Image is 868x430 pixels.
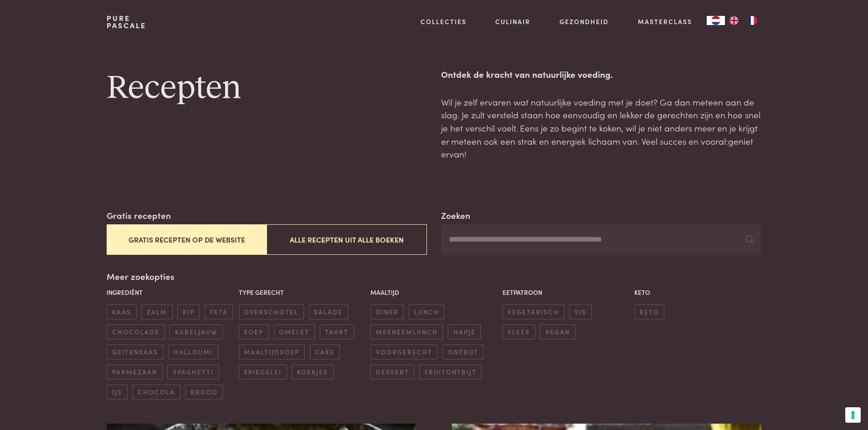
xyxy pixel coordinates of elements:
span: kaas [107,304,136,319]
span: parmezaan [107,364,162,379]
label: Zoeken [441,209,470,222]
span: chocolade [107,324,164,339]
h1: Recepten [107,68,426,109]
p: Keto [634,288,761,297]
span: geitenkaas [107,344,163,359]
p: Maaltijd [370,288,498,297]
span: koekjes [292,364,334,379]
span: diner [370,304,404,319]
span: vlees [503,324,535,339]
span: kip [177,304,200,319]
p: Eetpatroon [503,288,630,297]
span: dessert [370,364,414,379]
span: salade [309,304,348,319]
a: PurePascale [107,15,146,29]
span: fruitontbijt [419,364,482,379]
span: vis [569,304,591,319]
span: ontbijt [442,344,483,359]
span: ijs [107,384,127,400]
span: soep [239,324,269,339]
span: lunch [409,304,444,319]
ul: Language list [725,16,761,25]
span: kabeljauw [169,324,222,339]
label: Gratis recepten [107,209,171,222]
span: omelet [274,324,315,339]
span: hapje [448,324,481,339]
button: Gratis recepten op de website [107,224,267,255]
button: Uw voorkeuren voor toestemming voor trackingtechnologieën [845,407,861,423]
p: Wil je zelf ervaren wat natuurlijke voeding met je doet? Ga dan meteen aan de slag. Je zult verst... [441,96,761,161]
a: Masterclass [638,17,692,26]
a: FR [743,16,761,25]
a: NL [707,16,725,25]
span: maaltijdsoep [239,344,305,359]
p: Ingrediënt [107,288,234,297]
a: Gezondheid [560,17,609,26]
span: brood [185,384,223,400]
p: Type gerecht [239,288,366,297]
div: Language [707,16,725,25]
span: keto [634,304,664,319]
span: meeneemlunch [370,324,443,339]
button: Alle recepten uit alle boeken [267,224,426,255]
a: EN [725,16,743,25]
span: zalm [141,304,172,319]
a: Culinair [495,17,530,26]
span: spaghetti [167,364,219,379]
strong: Ontdek de kracht van natuurlijke voeding. [441,68,613,80]
span: chocola [132,384,180,400]
span: feta [205,304,233,319]
span: ovenschotel [239,304,304,319]
span: taart [320,324,354,339]
span: cake [310,344,340,359]
span: vegan [540,324,575,339]
span: vegetarisch [503,304,565,319]
span: voorgerecht [370,344,437,359]
a: Collecties [421,17,467,26]
span: halloumi [168,344,218,359]
span: spiegelei [239,364,287,379]
aside: Language selected: Nederlands [707,16,761,25]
